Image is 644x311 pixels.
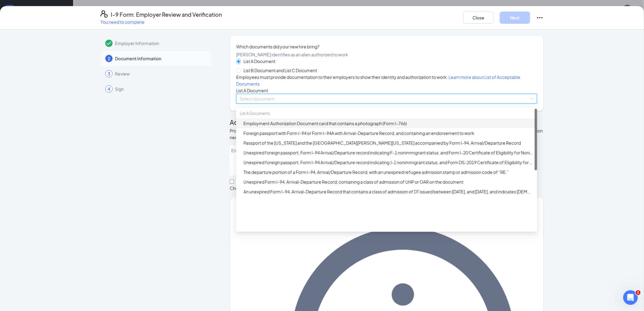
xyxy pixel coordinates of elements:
svg: FormI9EVerifyIcon [100,10,108,18]
div: Check here if you used an alternative procedure authorized by DHS to examine documents. [230,185,433,191]
span: Document Information [115,55,205,62]
span: 2 [108,55,110,62]
div: The departure portion of a Form I-94, Arrival/Departure Record, with an unexpired refugee admissi... [243,169,534,175]
span: Which documents did your new hire bring? [236,43,537,50]
div: Foreign passport with Form I-94 or Form I-94A with Arrival-Departure Record, and containing an en... [243,130,534,136]
span: [PERSON_NAME] identifies as an alien authorized to work [236,52,348,57]
span: List A Documents [240,111,270,116]
span: Employees must provide documentation to their employers to show their identity and authorization ... [236,74,520,87]
svg: Checkmark [105,40,113,47]
span: 3 [108,71,110,77]
span: 1 [636,290,641,295]
h4: I-9 Form: Employer Review and Verification [111,10,222,19]
div: Unexpired Form I-94, Arrival-Departure Record, containing a class of admission of UHP or OAR on t... [243,178,534,185]
span: Additional information [230,118,297,126]
span: 4 [108,86,110,92]
span: List A Document [241,58,278,65]
span: List B Document and List C Document [241,67,320,74]
span: Review [115,71,205,77]
span: Sign [115,86,205,92]
svg: Ellipses [536,14,544,21]
div: An unexpired Form I-94, Arrival-Departure Record that contains a class of admission of DT issued ... [243,188,534,195]
iframe: Intercom live chat [623,290,638,305]
div: Passport of the [US_STATE] and the [GEOGRAPHIC_DATA][PERSON_NAME][US_STATE] accompanied by Form I... [243,140,534,146]
span: List A Document [236,88,268,93]
div: Unexpired foreign passport, Form I-94 Arrival/Departure record indicating F-1 nonimmigrant status... [243,149,534,156]
div: Unexpired foreign passport, Form I-94 Arrival/Departure record indicating J-1 nonimmigrant status... [243,159,534,166]
button: Close [463,12,494,24]
div: Employment Authorization Document card that contains a photograph (Form I-766) [243,120,534,127]
button: Next [500,12,530,24]
span: Provide all notes relating employment authorization stamps or receipts, extensions, additional do... [230,128,543,140]
span: Employer Information [115,40,205,46]
input: Check here if you used an alternative procedure authorized by DHS to examine documents. Learn more [230,179,234,184]
p: You need to complete [100,19,222,25]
